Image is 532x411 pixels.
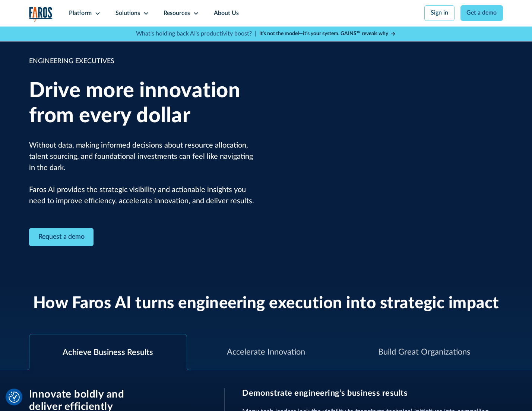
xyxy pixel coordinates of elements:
[378,346,470,358] div: Build Great Organizations
[29,140,255,207] p: Without data, making informed decisions about resource allocation, talent sourcing, and foundatio...
[227,346,305,358] div: Accelerate Innovation
[29,56,255,67] div: ENGINEERING EXECUTIVES
[29,7,53,22] img: Logo of the analytics and reporting company Faros.
[29,7,53,22] a: home
[33,294,499,313] h2: How Faros AI turns engineering execution into strategic impact
[164,9,190,18] div: Resources
[63,346,153,359] div: Achieve Business Results
[9,392,20,403] button: Cookie Settings
[29,228,94,246] a: Contact Modal
[115,9,140,18] div: Solutions
[424,5,455,21] a: Sign in
[69,9,92,18] div: Platform
[9,392,20,403] img: Revisit consent button
[259,31,388,36] strong: It’s not the model—it’s your system. GAINS™ reveals why
[259,30,396,38] a: It’s not the model—it’s your system. GAINS™ reveals why
[242,388,503,398] h3: Demonstrate engineering’s business results
[29,78,255,129] h1: Drive more innovation from every dollar
[136,30,256,38] p: What's holding back AI's productivity boost? |
[460,5,503,21] a: Get a demo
